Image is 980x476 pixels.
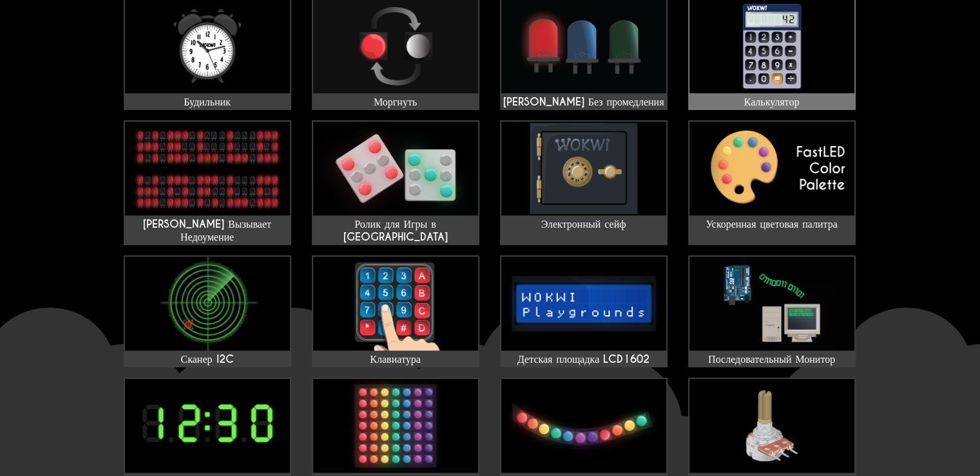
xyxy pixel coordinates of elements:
ya-tr-span: [PERSON_NAME] Вызывает Недоумение [143,217,271,244]
img: Клавиатура [313,257,478,351]
a: Ускоренная цветовая палитра [688,120,856,245]
img: Ускоренная цветовая палитра [689,122,854,215]
img: Детская площадка LCD1602 [501,257,666,351]
img: Последовательный Монитор [689,257,854,351]
a: Ролик для Игры в [GEOGRAPHIC_DATA] [312,120,479,245]
a: Электронный сейф [500,120,668,245]
ya-tr-span: Клавиатура [370,352,420,366]
ya-tr-span: Будильник [184,95,231,109]
a: [PERSON_NAME] Вызывает Недоумение [124,120,291,245]
img: Потенциометр [689,379,854,473]
img: 7 Сегментные Часы [125,379,290,473]
ya-tr-span: Детская площадка LCD1602 [517,352,649,366]
img: Чарли Вызывает Недоумение [125,122,290,215]
ya-tr-span: Ролик для Игры в [GEOGRAPHIC_DATA] [343,217,448,244]
ya-tr-span: Электронный сейф [541,217,626,231]
ya-tr-span: Моргнуть [374,95,417,109]
a: Последовательный Монитор [688,255,856,367]
a: Клавиатура [312,255,479,367]
ya-tr-span: Последовательный Монитор [708,352,835,366]
ya-tr-span: [PERSON_NAME] Без промедления [503,95,664,109]
img: Ролик для Игры в Кости [313,122,478,215]
img: Сканер I2C [125,257,290,351]
ya-tr-span: Калькулятор [744,95,800,109]
img: Неопиксельная матрица [313,379,478,473]
a: Сканер I2C [124,255,291,367]
a: Детская площадка LCD1602 [500,255,668,367]
img: Неопиксельная Полоска [501,379,666,473]
img: Электронный сейф [501,122,666,215]
ya-tr-span: Сканер I2C [181,352,234,366]
ya-tr-span: Ускоренная цветовая палитра [706,217,838,231]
